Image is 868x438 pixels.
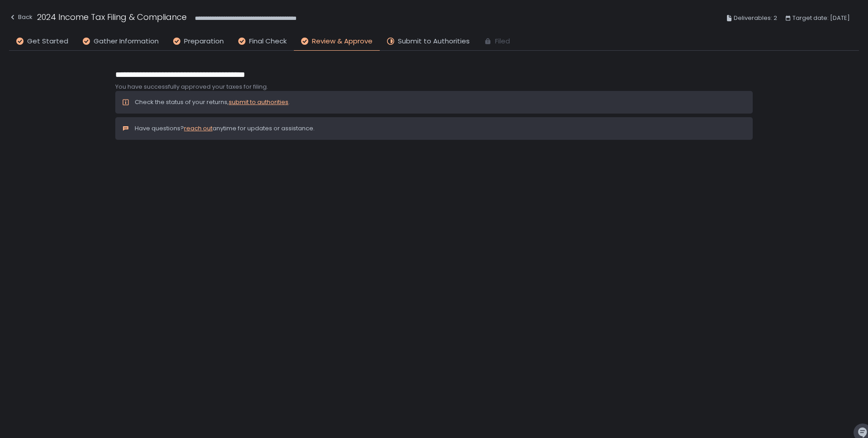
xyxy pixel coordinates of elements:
[398,36,470,47] span: Submit to Authorities
[94,36,159,47] span: Gather Information
[115,83,753,91] div: You have successfully approved your taxes for filing.
[793,13,850,24] span: Target date: [DATE]
[229,98,288,106] a: submit to authorities
[9,11,33,26] button: Back
[495,36,510,47] span: Filed
[184,124,212,133] a: reach out
[9,12,33,23] div: Back
[312,36,373,47] span: Review & Approve
[734,13,777,24] span: Deliverables: 2
[135,124,315,133] p: Have questions? anytime for updates or assistance.
[37,11,187,23] h1: 2024 Income Tax Filing & Compliance
[249,36,287,47] span: Final Check
[27,36,68,47] span: Get Started
[184,36,224,47] span: Preparation
[135,98,290,106] p: Check the status of your returns, .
